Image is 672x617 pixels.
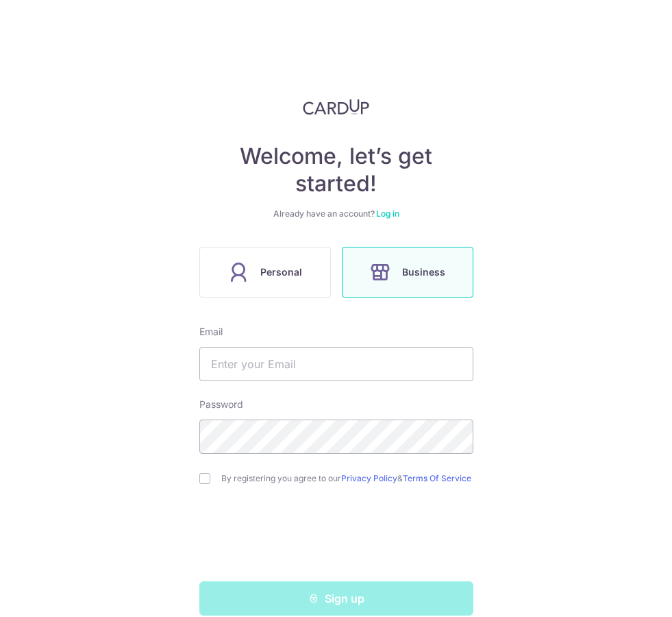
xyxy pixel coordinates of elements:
a: Log in [376,208,399,219]
h4: Welcome, let’s get started! [199,143,473,197]
a: Personal [194,247,336,298]
a: Privacy Policy [341,473,397,483]
iframe: reCAPTCHA [232,511,440,565]
a: Terms Of Service [403,473,471,483]
label: Email [199,325,223,339]
label: Password [199,398,243,411]
span: Business [402,264,445,280]
label: By registering you agree to our & [221,473,473,484]
div: Already have an account? [199,208,473,219]
span: Personal [260,264,302,280]
img: CardUp Logo [303,99,370,115]
a: Business [336,247,479,298]
input: Enter your Email [199,347,473,381]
